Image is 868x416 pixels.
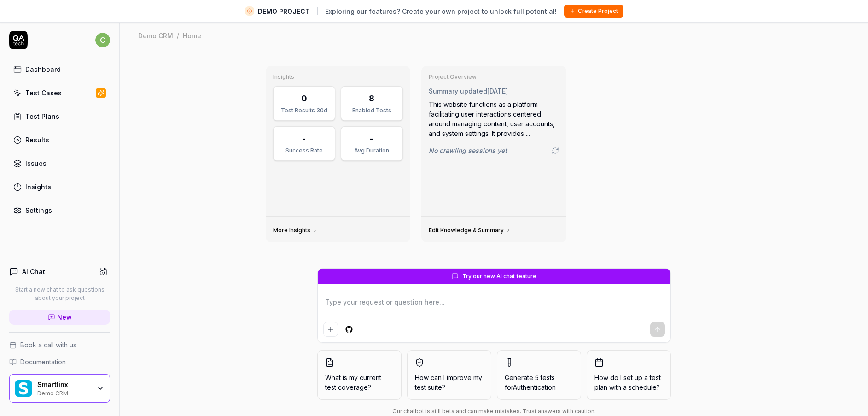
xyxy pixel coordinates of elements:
[429,73,559,81] h3: Project Overview
[415,373,484,392] span: How can I improve my test suite?
[462,272,536,281] span: Try our new AI chat feature
[9,286,110,302] p: Start a new chat to ask questions about your project
[302,132,306,145] div: -
[487,87,508,95] time: [DATE]
[552,147,559,154] a: Go to crawling settings
[25,111,59,121] div: Test Plans
[279,106,329,115] div: Test Results 30d
[505,374,556,391] span: Generate 5 tests for Authentication
[279,146,329,155] div: Success Rate
[25,182,51,192] div: Insights
[9,357,110,367] a: Documentation
[429,100,559,138] div: This website functions as a platform facilitating user interactions centered around managing cont...
[429,227,511,234] a: Edit Knowledge & Summary
[177,31,179,40] div: /
[317,350,402,400] button: What is my current test coverage?
[15,380,32,397] img: Smartlinx Logo
[37,389,91,396] div: Demo CRM
[20,340,76,350] span: Book a call with us
[407,350,491,400] button: How can I improve my test suite?
[9,178,110,196] a: Insights
[273,73,403,81] h3: Insights
[347,146,397,155] div: Avg Duration
[9,107,110,125] a: Test Plans
[301,92,307,105] div: 0
[9,60,110,78] a: Dashboard
[369,92,374,105] div: 8
[9,154,110,172] a: Issues
[273,227,318,234] a: More Insights
[95,33,110,47] span: c
[564,5,623,18] button: Create Project
[323,322,338,337] button: Add attachment
[9,374,110,403] button: Smartlinx LogoSmartlinxDemo CRM
[594,373,663,392] span: How do I set up a test plan with a schedule?
[57,312,72,322] span: New
[9,310,110,325] a: New
[138,31,173,40] div: Demo CRM
[497,350,581,400] button: Generate 5 tests forAuthentication
[9,131,110,149] a: Results
[317,407,671,416] div: Our chatbot is still beta and can make mistakes. Trust answers with caution.
[25,135,49,145] div: Results
[325,373,394,392] span: What is my current test coverage?
[95,31,110,49] button: c
[347,106,397,115] div: Enabled Tests
[183,31,201,40] div: Home
[429,146,507,155] span: No crawling sessions yet
[370,132,373,145] div: -
[37,381,91,389] div: Smartlinx
[9,340,110,350] a: Book a call with us
[25,158,47,168] div: Issues
[429,87,487,95] span: Summary updated
[22,267,45,276] h4: AI Chat
[587,350,671,400] button: How do I set up a test plan with a schedule?
[9,201,110,219] a: Settings
[325,6,557,16] span: Exploring our features? Create your own project to unlock full potential!
[25,205,52,215] div: Settings
[9,84,110,102] a: Test Cases
[20,357,66,367] span: Documentation
[25,64,61,74] div: Dashboard
[25,88,62,98] div: Test Cases
[258,6,310,16] span: DEMO PROJECT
